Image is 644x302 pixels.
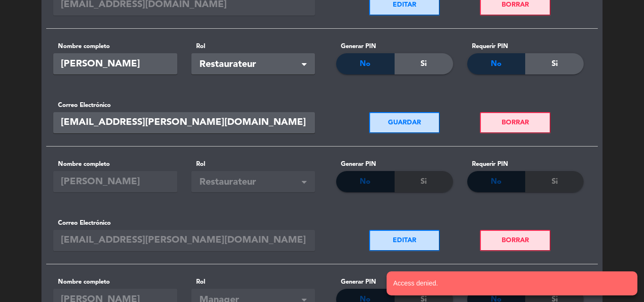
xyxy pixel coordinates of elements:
button: EDITAR [369,230,440,251]
label: Rol [191,41,315,51]
label: Correo Electrónico [53,218,315,228]
label: Nombre completo [53,159,177,169]
span: No [360,176,371,188]
label: Rol [191,159,315,169]
div: Generar PIN [336,159,453,169]
span: Si [552,176,558,188]
button: BORRAR [480,230,551,251]
div: Generar PIN [336,41,453,51]
notyf-toast: Access denied. [387,271,637,295]
input: Correo Electrónico [53,230,315,251]
label: Rol [191,277,315,287]
label: Correo Electrónico [53,100,315,110]
span: No [360,58,371,70]
label: Nombre completo [53,277,177,287]
span: No [491,58,502,70]
input: Nombre completo [53,171,177,192]
span: No [491,176,502,188]
div: Requerir PIN [467,41,584,51]
input: Nombre completo [53,53,177,74]
button: BORRAR [480,112,551,133]
span: Si [421,176,427,188]
span: Si [421,58,427,70]
div: Generar PIN [336,277,453,287]
input: Correo Electrónico [53,112,315,133]
span: Si [552,58,558,70]
button: GUARDAR [369,112,440,133]
label: Nombre completo [53,41,177,51]
div: Requerir PIN [467,159,584,169]
span: Restaurateur [199,175,311,190]
span: Restaurateur [199,57,311,73]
